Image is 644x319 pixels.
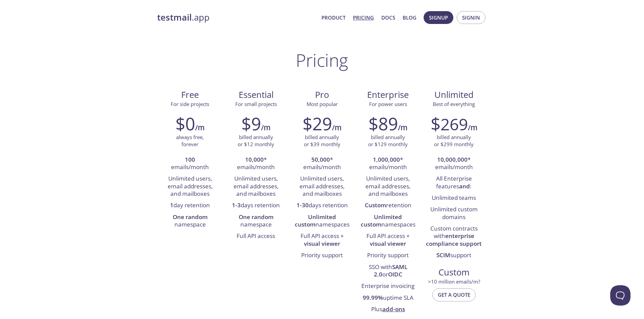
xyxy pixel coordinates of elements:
strong: 1-3 [232,201,241,209]
li: days retention [228,200,284,211]
p: billed annually or $129 monthly [368,134,408,148]
span: For small projects [235,101,277,107]
a: Blog [403,13,416,22]
h2: $ [431,113,468,134]
li: Unlimited teams [426,192,482,204]
li: retention [360,200,416,211]
strong: 10,000 [245,156,264,163]
span: For power users [369,101,407,107]
button: Signup [424,11,453,24]
li: Unlimited users, email addresses, and mailboxes [162,173,218,200]
span: Signup [429,13,448,22]
li: namespace [162,212,218,231]
strong: Custom [365,201,386,209]
li: day retention [162,200,218,211]
span: Essential [229,89,284,101]
button: Signin [457,11,485,24]
li: SSO with or [360,262,416,281]
strong: OIDC [388,270,402,278]
span: > 10 million emails/m? [428,278,480,285]
strong: visual viewer [370,240,406,247]
li: Unlimited users, email addresses, and mailboxes [294,173,350,200]
strong: One random [173,213,208,221]
span: 269 [440,113,468,135]
strong: 100 [185,156,195,163]
span: Free [163,89,218,101]
li: days retention [294,200,350,211]
strong: enterprise compliance support [426,232,482,247]
h2: $29 [303,113,332,134]
strong: 99.99% [363,294,383,301]
li: Full API access + [294,231,350,250]
li: uptime SLA [360,292,416,304]
h6: /m [195,122,205,133]
strong: 1,000,000 [373,156,400,163]
span: Custom [426,267,481,278]
strong: 50,000 [311,156,330,163]
a: Docs [381,13,395,22]
li: namespace [228,212,284,231]
p: billed annually or $39 monthly [304,134,340,148]
span: Best of everything [433,101,475,107]
li: Full API access [228,231,284,242]
li: * emails/month [426,154,482,174]
span: Most popular [307,101,338,107]
p: billed annually or $12 monthly [238,134,274,148]
a: Product [321,13,345,22]
span: Get a quote [438,290,470,299]
li: All Enterprise features : [426,173,482,192]
h6: /m [468,122,477,133]
strong: visual viewer [304,240,340,247]
span: Enterprise [360,89,415,101]
span: Signin [462,13,480,22]
h2: $9 [241,113,261,134]
h6: /m [261,122,270,133]
h6: /m [332,122,341,133]
li: emails/month [162,154,218,174]
strong: Unlimited custom [295,213,336,228]
li: Priority support [294,250,350,261]
li: Unlimited custom domains [426,204,482,223]
p: billed annually or $299 monthly [434,134,474,148]
button: Get a quote [432,288,476,301]
li: Plus [360,304,416,315]
strong: One random [239,213,273,221]
strong: 10,000,000 [437,156,468,163]
h2: $0 [175,113,195,134]
strong: SAML 2.0 [374,263,407,278]
li: Priority support [360,250,416,261]
li: namespaces [360,212,416,231]
span: Unlimited [434,89,474,101]
li: * emails/month [228,154,284,174]
li: support [426,250,482,261]
strong: Unlimited custom [361,213,402,228]
a: add-ons [382,305,405,313]
iframe: Help Scout Beacon - Open [610,285,630,305]
strong: SCIM [436,251,450,259]
li: Unlimited users, email addresses, and mailboxes [228,173,284,200]
li: Enterprise invoicing [360,281,416,292]
a: testmail.app [157,12,316,23]
h1: Pricing [296,50,348,70]
h6: /m [398,122,407,133]
h2: $89 [368,113,398,134]
li: * emails/month [294,154,350,174]
p: always free, forever [176,134,204,148]
a: Pricing [353,13,374,22]
li: namespaces [294,212,350,231]
strong: testmail [157,11,192,23]
li: * emails/month [360,154,416,174]
strong: 1-30 [296,201,309,209]
strong: and [459,182,470,190]
span: For side projects [171,101,209,107]
span: Pro [294,89,350,101]
li: Full API access + [360,231,416,250]
li: Unlimited users, email addresses, and mailboxes [360,173,416,200]
li: Custom contracts with [426,223,482,250]
strong: 1 [170,201,173,209]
